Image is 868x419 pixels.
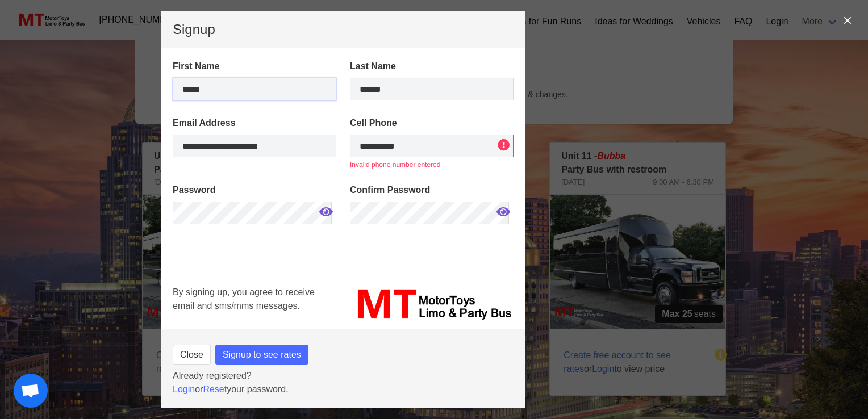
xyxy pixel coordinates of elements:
label: Confirm Password [350,183,514,197]
img: MT_logo_name.png [350,286,514,323]
label: Last Name [350,60,514,73]
label: First Name [173,60,336,73]
div: Open chat [14,374,48,408]
p: or your password. [173,383,514,396]
label: Cell Phone [350,116,514,130]
p: Already registered? [173,369,514,383]
label: Email Address [173,116,336,130]
a: Login [173,384,195,394]
p: Invalid phone number entered [350,160,514,170]
a: Reset [203,384,227,394]
button: Signup to see rates [215,345,308,365]
label: Password [173,183,336,197]
span: Signup to see rates [223,348,301,362]
div: By signing up, you agree to receive email and sms/mms messages. [166,279,343,330]
button: Close [173,345,211,365]
iframe: reCAPTCHA [173,240,345,325]
p: Signup [173,23,514,36]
